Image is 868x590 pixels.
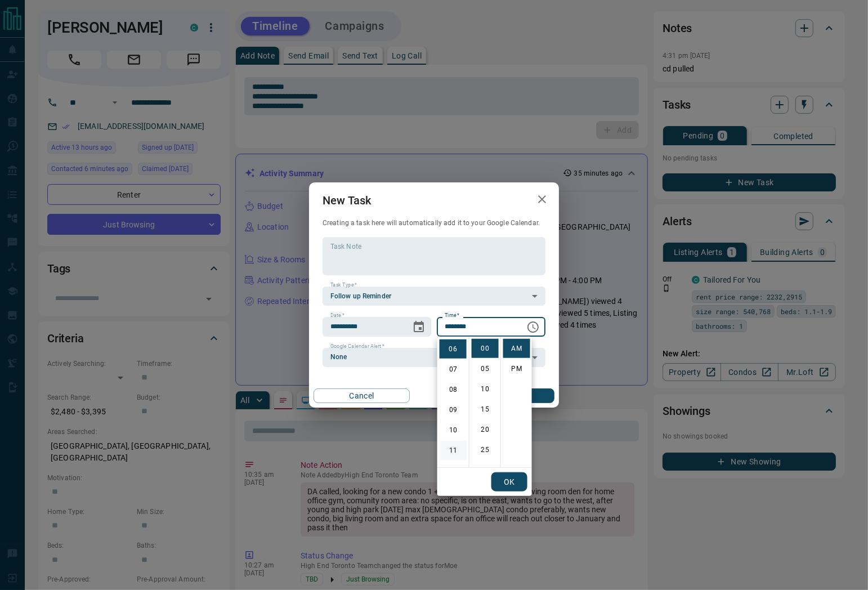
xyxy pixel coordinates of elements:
label: Date [330,312,344,319]
li: PM [503,359,530,378]
li: 20 minutes [472,420,499,439]
button: OK [491,472,527,491]
li: 6 hours [440,339,467,359]
li: 10 minutes [472,379,499,399]
li: 0 minutes [472,339,499,358]
div: None [323,348,545,367]
p: Creating a task here will automatically add it to your Google Calendar. [323,218,545,228]
li: 5 minutes [472,359,499,378]
li: 7 hours [440,360,467,379]
ul: Select meridiem [500,337,532,467]
button: Choose time, selected time is 6:00 AM [522,316,544,338]
div: Follow up Reminder [323,287,545,306]
li: 30 minutes [472,461,499,480]
h2: New Task [309,182,384,218]
label: Task Type [330,281,357,289]
li: AM [503,339,530,358]
ul: Select minutes [469,337,500,467]
li: 11 hours [440,441,467,460]
ul: Select hours [437,337,469,467]
li: 9 hours [440,400,467,419]
li: 8 hours [440,380,467,399]
button: Cancel [314,388,410,403]
button: Choose date, selected date is Nov 17, 2025 [408,316,430,338]
li: 10 hours [440,421,467,440]
li: 5 hours [440,319,467,338]
li: 15 minutes [472,400,499,419]
li: 25 minutes [472,440,499,459]
label: Google Calendar Alert [330,343,384,350]
label: Time [445,312,459,319]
